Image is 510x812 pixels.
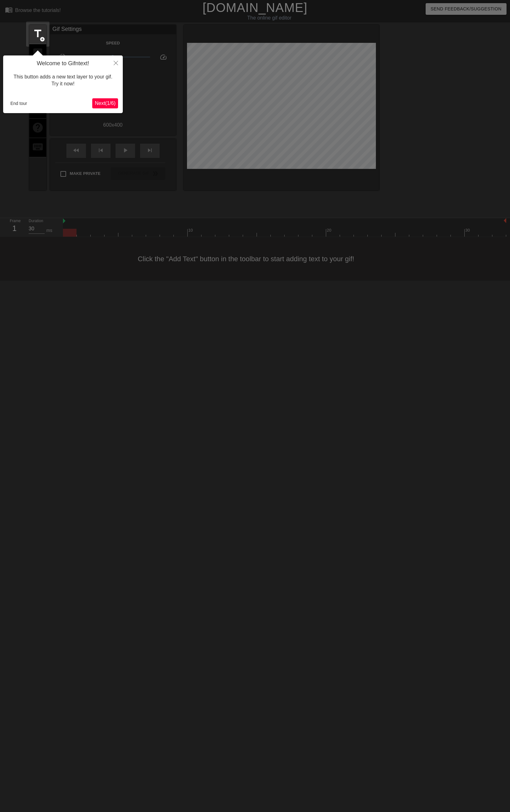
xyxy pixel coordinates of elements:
[109,55,123,70] button: Close
[8,99,30,108] button: End tour
[8,67,118,94] div: This button adds a new text layer to your gif. Try it now!
[95,101,116,106] span: Next ( 1 / 6 )
[8,60,118,67] h4: Welcome to Gifntext!
[92,98,118,108] button: Next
